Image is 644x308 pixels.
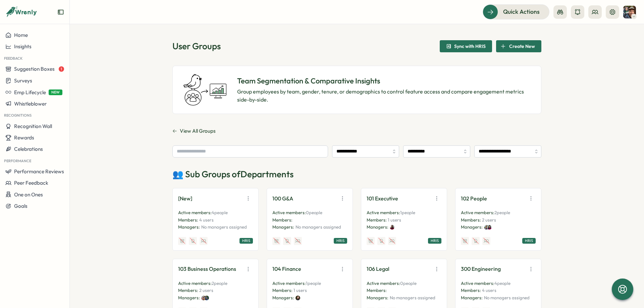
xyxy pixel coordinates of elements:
button: View All Groups [172,127,216,135]
p: Managers: [367,224,388,230]
span: Members: [461,288,481,293]
span: Members: [461,217,481,223]
p: Managers: [272,224,294,230]
span: Active members: [178,281,212,286]
span: View All Groups [180,127,216,135]
span: Members: [367,217,387,223]
span: 2 users [482,217,496,223]
button: Sync with HRIS [440,40,492,52]
span: Active members: [272,210,306,215]
span: Quick Actions [503,7,540,16]
span: Members: [178,288,198,293]
img: Sahika Vatan [201,296,206,300]
span: 4 users [482,288,496,293]
span: Members: [272,217,292,223]
p: Managers: [367,295,388,301]
button: Create New [496,40,541,52]
span: Home [14,32,28,38]
p: 103 Business Operations [178,265,236,273]
p: 👥 Sub Groups of Departments [172,168,541,180]
span: 1 people [306,281,321,286]
span: 1 people [400,210,415,215]
img: Kat Haynes [487,225,492,230]
h1: User Groups [172,40,221,52]
span: Recognition Wall [14,123,52,129]
p: 106 Legal [367,265,389,273]
span: Active members: [461,210,494,215]
span: 0 people [306,210,322,215]
span: Suggestion Boxes [14,66,55,72]
p: No managers assigned [484,295,530,301]
p: 102 People [461,194,487,203]
span: 4 users [199,217,214,223]
span: Performance Reviews [14,168,64,175]
span: Active members: [367,281,400,286]
span: Active members: [178,210,212,215]
span: 1 users [293,288,307,293]
span: Goals [14,203,28,209]
span: 4 people [494,281,511,286]
span: Insights [14,43,32,50]
span: Celebrations [14,146,43,152]
span: Members: [272,288,292,293]
img: Ronnie Cuadro [484,225,489,230]
span: Rewards [14,134,34,141]
p: Team Segmentation & Comparative Insights [237,76,530,86]
img: Haley Gilbert (she/her) [204,296,209,300]
span: One on Ones [14,191,43,198]
img: Sebastien Lounis [623,6,636,18]
div: HRIS [522,238,536,244]
span: Sync with HRIS [454,44,486,49]
p: Managers: [461,295,483,301]
span: Whistleblower [14,101,47,107]
p: Managers: [178,295,200,301]
p: 100 G&A [272,194,293,203]
span: Emp Lifecycle [14,89,46,96]
span: 4 people [212,210,228,215]
p: Managers: [272,295,294,301]
p: Managers: [461,224,483,230]
p: No managers assigned [296,224,341,230]
p: No managers assigned [201,224,247,230]
div: HRIS [428,238,441,244]
p: Managers: [178,224,200,230]
div: HRIS [334,238,347,244]
p: [New] [178,194,192,203]
span: NEW [49,89,62,95]
span: Peer Feedback [14,180,48,186]
span: Active members: [367,210,400,215]
span: Members: [178,217,198,223]
button: Expand sidebar [57,9,64,15]
span: Active members: [272,281,306,286]
span: 1 [59,66,64,72]
span: 2 users [199,288,213,293]
p: Group employees by team, gender, tenure, or demographics to control feature access and compare en... [237,87,530,104]
p: 104 Finance [272,265,301,273]
span: 2 people [494,210,510,215]
img: Nehali Jain [390,225,394,230]
span: Active members: [461,281,494,286]
div: HRIS [239,238,253,244]
p: 300 Engineering [461,265,501,273]
span: 2 people [212,281,227,286]
span: 1 users [388,217,401,223]
button: Quick Actions [483,4,549,19]
p: 101 Executive [367,194,398,203]
span: Create New [509,41,535,52]
span: Members: [367,288,387,293]
span: Surveys [14,77,32,84]
p: No managers assigned [390,295,435,301]
span: 0 people [400,281,417,286]
img: Victoria Mapar [296,296,300,300]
